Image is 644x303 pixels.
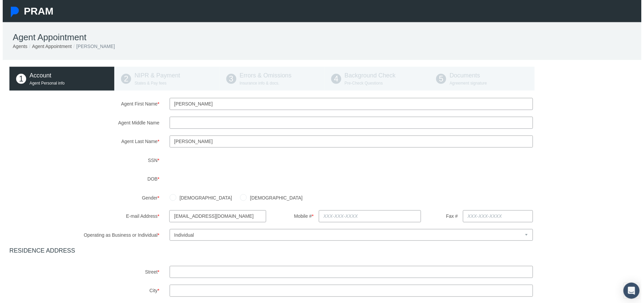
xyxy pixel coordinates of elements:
[2,99,163,111] label: Agent First Name
[7,250,642,257] h4: RESIDENCE ADDRESS
[319,212,422,224] input: XXX-XXX-XXXX
[2,231,163,243] label: Operating as Business or Individual
[2,193,163,205] label: Gender
[276,212,314,224] label: Mobile #
[2,268,163,280] label: Street
[70,43,113,50] li: [PERSON_NAME]
[10,32,639,43] h1: Agent Appointment
[246,196,303,203] label: [DEMOGRAPHIC_DATA]
[175,196,232,203] label: [DEMOGRAPHIC_DATA]
[2,174,163,187] label: DOB
[27,73,49,79] span: Account
[2,137,163,149] label: Agent Last Name
[464,212,535,224] input: XXX-XXX-XXXX
[55,212,163,224] label: E-mail Address
[27,81,106,87] p: Agent Personal info
[432,212,459,224] label: Fax #
[626,285,642,301] div: Open Intercom Messenger
[2,156,163,168] label: SSN
[25,43,70,50] li: Agent Appointment
[21,5,51,17] span: PRAM
[14,74,24,85] span: 1
[2,287,163,299] label: City
[10,43,25,50] li: Agents
[2,118,163,130] label: Agent Middle Name
[7,7,18,18] img: Pram Partner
